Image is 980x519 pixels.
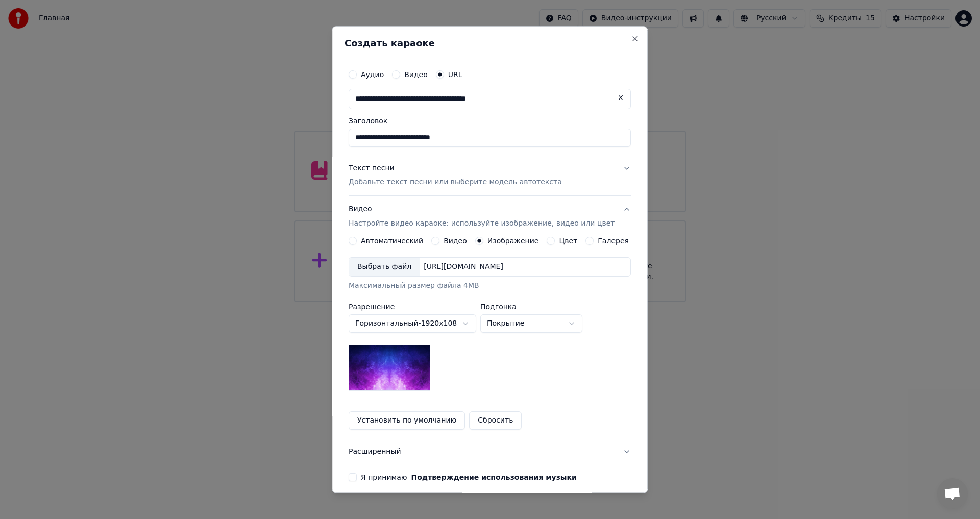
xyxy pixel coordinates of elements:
[444,238,467,245] label: Видео
[448,71,462,78] label: URL
[349,304,476,311] label: Разрешение
[598,238,629,245] label: Галерея
[349,205,615,229] div: Видео
[349,412,465,430] button: Установить по умолчанию
[349,258,420,277] div: Выбрать файл
[349,155,631,196] button: Текст песниДобавьте текст песни или выберите модель автотекста
[349,196,631,237] button: ВидеоНастройте видео караоке: используйте изображение, видео или цвет
[361,71,384,78] label: Аудио
[420,262,507,273] div: [URL][DOMAIN_NAME]
[361,474,577,481] label: Я принимаю
[404,71,428,78] label: Видео
[559,238,578,245] label: Цвет
[411,474,577,481] button: Я принимаю
[349,237,631,438] div: ВидеоНастройте видео караоке: используйте изображение, видео или цвет
[470,412,522,430] button: Сбросить
[487,238,539,245] label: Изображение
[349,117,631,125] label: Заголовок
[480,304,582,311] label: Подгонка
[345,39,635,48] h2: Создать караоке
[349,219,615,229] p: Настройте видео караоке: используйте изображение, видео или цвет
[349,281,631,291] div: Максимальный размер файла 4MB
[361,238,423,245] label: Автоматический
[349,163,395,174] div: Текст песни
[349,439,631,465] button: Расширенный
[349,178,562,188] p: Добавьте текст песни или выберите модель автотекста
